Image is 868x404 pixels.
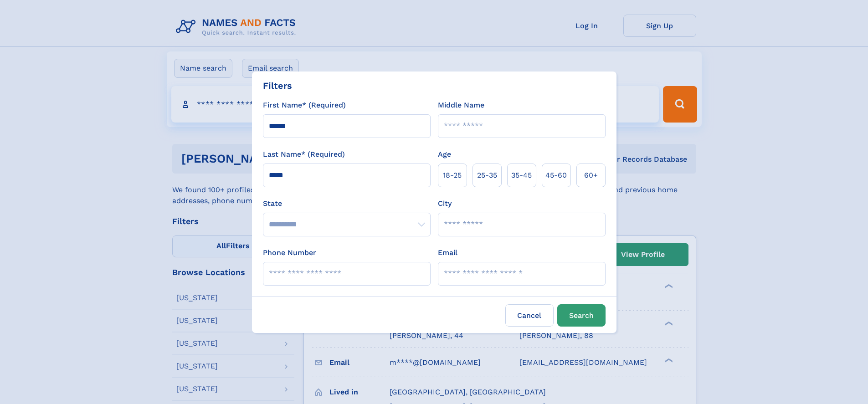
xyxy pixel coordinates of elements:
label: City [438,198,452,209]
span: 45‑60 [545,170,567,181]
label: First Name* (Required) [263,100,346,111]
label: Last Name* (Required) [263,149,345,160]
label: Email [438,247,457,258]
span: 35‑45 [511,170,532,181]
span: 18‑25 [443,170,462,181]
label: Cancel [505,304,554,327]
label: Middle Name [438,100,484,111]
div: Filters [263,79,292,92]
label: Age [438,149,451,160]
label: State [263,198,431,209]
span: 25‑35 [477,170,497,181]
label: Phone Number [263,247,316,258]
span: 60+ [584,170,598,181]
button: Search [557,304,606,327]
